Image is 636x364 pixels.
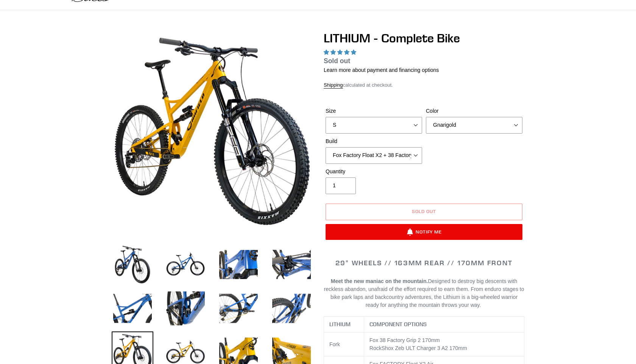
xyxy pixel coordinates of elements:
div: calculated at checkout. [324,81,524,89]
img: Load image into Gallery viewer, LITHIUM - Complete Bike [112,244,153,285]
img: Load image into Gallery viewer, LITHIUM - Complete Bike [218,244,259,285]
th: COMPONENT OPTIONS [364,317,524,333]
img: Load image into Gallery viewer, LITHIUM - Complete Bike [271,244,312,285]
label: Size [326,107,422,115]
img: Load image into Gallery viewer, LITHIUM - Complete Bike [271,288,312,329]
span: Designed to destroy big descents with reckless abandon, unafraid of the effort required to earn t... [324,278,524,308]
label: Quantity [326,168,422,176]
span: 5.00 stars [324,49,358,55]
span: Sold out [412,208,436,214]
h1: LITHIUM - Complete Bike [324,31,524,45]
label: Color [426,107,522,115]
span: . [480,302,481,308]
b: Meet the new maniac on the mountain. [331,278,428,284]
a: Learn more about payment and financing options [324,67,439,73]
button: Notify Me [326,224,522,240]
img: LITHIUM - Complete Bike [113,33,311,230]
span: Sold out [324,57,350,65]
img: Load image into Gallery viewer, LITHIUM - Complete Bike [165,244,206,285]
span: Fox 38 Factory Grip 2 170mm [369,337,440,343]
span: From enduro stages to bike park laps and backcountry adventures, the Lithium is a big-wheeled war... [330,286,524,308]
label: Build [326,137,422,145]
a: Shipping [324,82,343,89]
th: LITHIUM [324,317,364,333]
span: 29" WHEELS // 163mm REAR // 170mm FRONT [335,258,512,267]
td: RockShox mm [364,333,524,356]
button: Sold out [326,204,522,220]
img: Load image into Gallery viewer, LITHIUM - Complete Bike [218,288,259,329]
td: Fork [324,333,364,356]
span: Zeb ULT Charger 3 A2 170 [395,345,458,351]
img: Load image into Gallery viewer, LITHIUM - Complete Bike [165,288,206,329]
img: Load image into Gallery viewer, LITHIUM - Complete Bike [112,288,153,329]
